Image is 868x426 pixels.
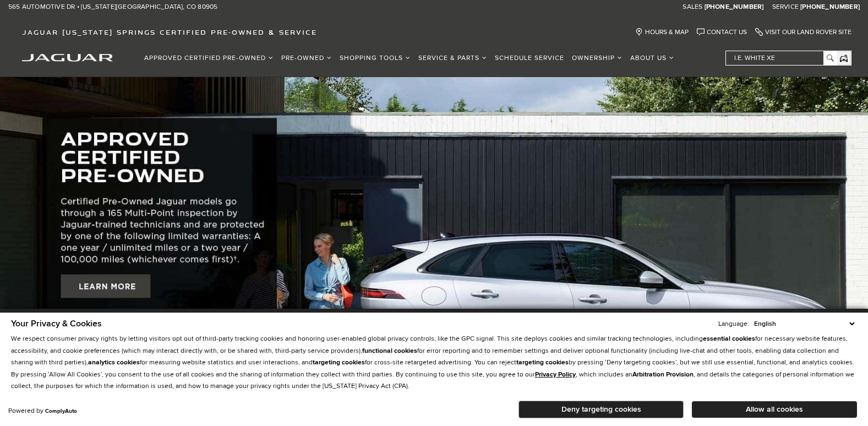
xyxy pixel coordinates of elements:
a: Jaguar [US_STATE] Springs Certified Pre-Owned & Service [17,28,323,36]
a: 565 Automotive Dr • [US_STATE][GEOGRAPHIC_DATA], CO 80905 [8,3,217,12]
a: jaguar [22,52,113,62]
p: We respect consumer privacy rights by letting visitors opt out of third-party tracking cookies an... [11,333,857,392]
strong: targeting cookies [313,358,365,367]
a: ComplyAuto [45,408,77,414]
span: Your Privacy & Cookies [11,318,102,329]
a: [PHONE_NUMBER] [800,3,860,12]
button: Allow all cookies [692,401,857,418]
span: Jaguar [US_STATE] Springs Certified Pre-Owned & Service [22,28,317,36]
strong: essential cookies [703,335,755,343]
a: Privacy Policy [535,370,576,379]
nav: Main Navigation [140,48,678,68]
a: Ownership [568,48,626,68]
a: About Us [626,48,678,68]
a: Approved Certified Pre-Owned [140,48,277,68]
a: Hours & Map [635,28,689,36]
a: Shopping Tools [336,48,414,68]
a: Pre-Owned [277,48,336,68]
button: Deny targeting cookies [518,401,684,418]
div: Language: [718,321,749,327]
span: Service [772,3,799,11]
a: Contact Us [697,28,747,36]
strong: targeting cookies [516,358,569,367]
span: Sales [683,3,702,11]
a: Schedule Service [491,48,568,68]
img: Jaguar [22,54,113,62]
a: [PHONE_NUMBER] [705,3,764,12]
a: Visit Our Land Rover Site [755,28,851,36]
strong: functional cookies [362,347,417,355]
strong: analytics cookies [88,358,140,367]
strong: Arbitration Provision [632,370,694,379]
input: i.e. White XE [726,51,836,65]
select: Language Select [751,319,857,329]
div: Powered by [8,408,77,414]
a: Service & Parts [414,48,491,68]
